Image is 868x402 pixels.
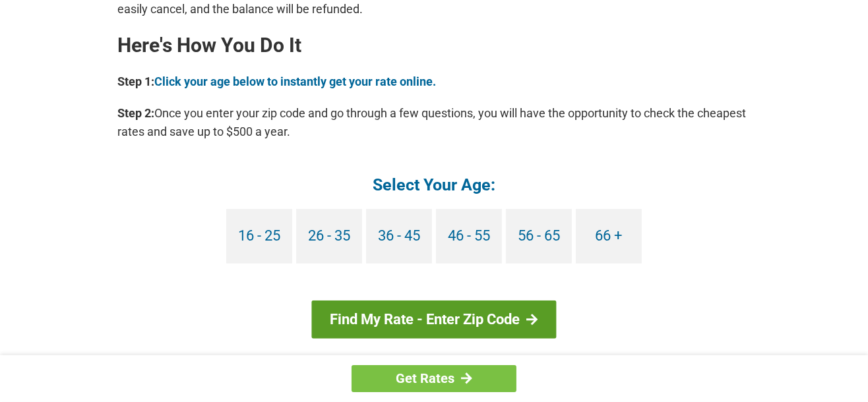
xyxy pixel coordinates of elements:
[506,209,572,264] a: 56 - 65
[117,106,154,120] b: Step 2:
[117,174,751,196] h4: Select Your Age:
[312,301,557,339] a: Find My Rate - Enter Zip Code
[117,74,154,88] b: Step 1:
[117,104,751,141] p: Once you enter your zip code and go through a few questions, you will have the opportunity to che...
[296,209,362,264] a: 26 - 35
[436,209,502,264] a: 46 - 55
[352,365,516,392] a: Get Rates
[226,209,292,264] a: 16 - 25
[576,209,642,264] a: 66 +
[117,35,751,56] h2: Here's How You Do It
[366,209,432,264] a: 36 - 45
[154,74,436,88] a: Click your age below to instantly get your rate online.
